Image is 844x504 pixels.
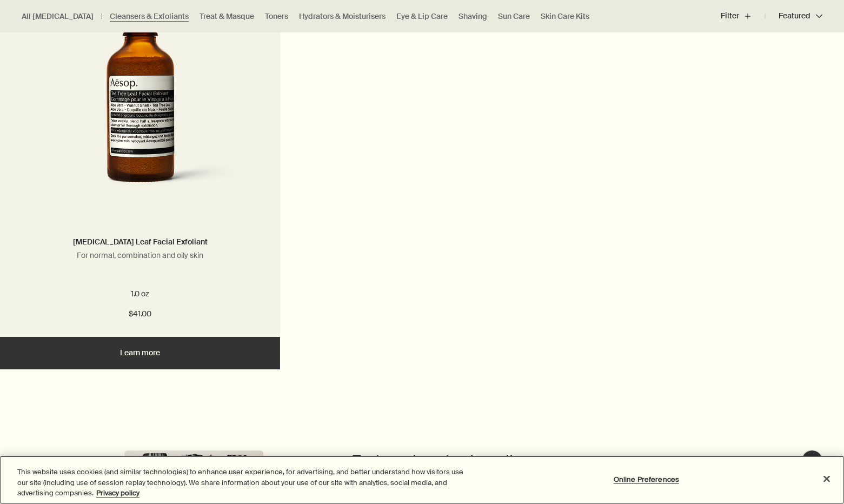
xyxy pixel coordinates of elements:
a: Cleansers & Exfoliants [110,11,189,22]
p: For normal, combination and oily skin [16,250,264,260]
button: Close [815,467,839,490]
a: Hydrators & Moisturisers [299,11,386,22]
a: Eye & Lip Care [396,11,448,22]
a: Toners [265,11,288,22]
a: More information about your privacy, opens in a new tab [96,488,139,498]
img: Aesop’s Tea Tree Leaf Facial Exfoliant in amber bottle; for normal, combination and oily skin, wi... [38,3,243,203]
a: Shaving [458,11,487,22]
a: Treat & Masque [200,11,254,22]
button: Online Preferences, Opens the preference center dialog [613,468,680,490]
button: Filter [721,3,765,29]
button: Featured [765,3,822,29]
a: [MEDICAL_DATA] Leaf Facial Exfoliant [73,237,208,247]
button: Live Assistance [801,450,823,472]
h2: Eminently suited to all [351,450,703,472]
span: $41.00 [129,308,151,321]
a: Sun Care [498,11,530,22]
a: Skin Care Kits [541,11,589,22]
div: This website uses cookies (and similar technologies) to enhance user experience, for advertising,... [17,467,464,499]
a: All [MEDICAL_DATA] [22,11,94,22]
